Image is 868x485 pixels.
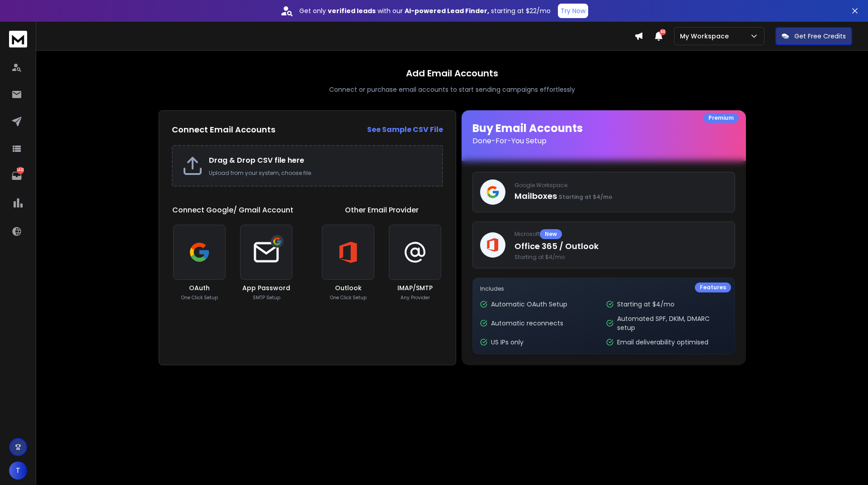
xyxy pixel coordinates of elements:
h1: Other Email Provider [345,205,419,216]
span: Starting at $4/mo [559,193,612,201]
p: Get Free Credits [794,32,846,41]
p: US IPs only [491,338,524,347]
h3: IMAP/SMTP [397,283,433,292]
p: Microsoft [514,229,727,239]
span: Starting at $4/mo [514,254,727,261]
p: Try Now [561,6,585,15]
h3: OAuth [189,283,210,292]
h2: Connect Email Accounts [172,123,275,136]
p: Includes [480,285,727,292]
p: Upload from your system, choose file [209,170,433,177]
a: See Sample CSV File [367,124,443,135]
div: Features [695,283,731,292]
strong: verified leads [328,6,376,15]
h3: App Password [242,283,290,292]
strong: See Sample CSV File [367,124,443,135]
h1: Buy Email Accounts [472,121,735,146]
button: Get Free Credits [775,27,852,45]
button: Try Now [558,4,588,18]
h3: Outlook [335,283,362,292]
p: Any Provider [401,294,430,301]
h2: Drag & Drop CSV file here [209,155,433,166]
a: 1461 [8,167,26,185]
button: T [9,461,27,480]
strong: AI-powered Lead Finder, [405,6,489,15]
p: Starting at $4/mo [617,300,675,309]
p: SMTP Setup [253,294,280,301]
p: One Click Setup [330,294,367,301]
p: One Click Setup [181,294,218,301]
p: Mailboxes [514,190,727,202]
p: Office 365 / Outlook [514,240,727,253]
p: Automatic OAuth Setup [491,300,567,309]
h1: Add Email Accounts [406,67,498,80]
p: Done-For-You Setup [472,136,735,146]
p: 1461 [17,167,24,174]
p: Get only with our starting at $22/mo [299,6,551,15]
div: Premium [703,113,739,123]
img: logo [9,31,27,47]
p: My Workspace [680,32,732,41]
span: 50 [660,29,666,35]
p: Automatic reconnects [491,319,563,328]
p: Connect or purchase email accounts to start sending campaigns effortlessly [329,85,575,94]
p: Email deliverability optimised [617,338,708,347]
p: Automated SPF, DKIM, DMARC setup [617,314,727,332]
div: New [540,229,562,239]
h1: Connect Google/ Gmail Account [172,205,293,216]
p: Google Workspace [514,182,727,189]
